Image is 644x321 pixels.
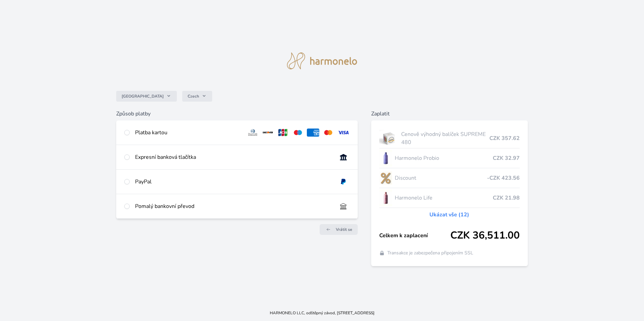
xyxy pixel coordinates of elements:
span: Celkem k zaplacení [379,231,450,240]
h6: Způsob platby [116,110,358,118]
img: onlineBanking_CZ.svg [337,153,350,161]
img: supreme.jpg [379,130,398,147]
span: Harmonelo Life [395,194,493,202]
button: [GEOGRAPHIC_DATA] [116,91,177,102]
a: Ukázat vše (12) [429,211,469,219]
span: -CZK 423.56 [487,174,520,182]
img: discover.svg [262,129,274,137]
img: diners.svg [247,129,259,137]
span: Transakce je zabezpečena připojením SSL [387,250,473,256]
span: Vrátit se [336,227,352,232]
span: Discount [395,174,487,182]
span: Czech [188,94,199,99]
img: mc.svg [322,129,334,137]
button: Czech [182,91,212,102]
span: CZK 36,511.00 [450,229,520,242]
span: CZK 32.97 [493,154,520,162]
img: logo.svg [287,52,357,69]
div: Expresní banková tlačítka [135,153,332,161]
span: [GEOGRAPHIC_DATA] [122,94,164,99]
img: paypal.svg [337,178,350,186]
div: Pomalý bankovní převod [135,202,332,210]
div: Platba kartou [135,129,241,137]
img: maestro.svg [292,129,304,137]
span: CZK 357.62 [489,134,520,142]
a: Vrátit se [320,224,358,235]
img: CLEAN_PROBIO_se_stinem_x-lo.jpg [379,150,392,167]
img: bankTransfer_IBAN.svg [337,202,350,210]
img: amex.svg [307,129,319,137]
div: PayPal [135,178,332,186]
span: Harmonelo Probio [395,154,493,162]
img: CLEAN_LIFE_se_stinem_x-lo.jpg [379,189,392,206]
span: CZK 21.98 [493,194,520,202]
img: discount-lo.png [379,170,392,186]
h6: Zaplatit [371,110,528,118]
span: Cenově výhodný balíček SUPREME 480 [401,130,489,146]
img: visa.svg [337,129,350,137]
img: jcb.svg [277,129,289,137]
